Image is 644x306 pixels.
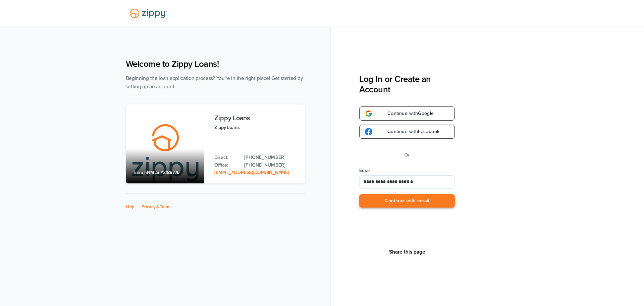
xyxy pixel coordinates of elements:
a: Direct Phone: 512-975-2947 [244,154,298,161]
a: Help [126,204,135,210]
img: google-logo [365,128,372,135]
span: NMLS #2189776 [147,170,179,175]
p: Or [405,151,410,159]
a: google-logoContinue withGoogle [359,106,455,121]
a: google-logoContinue withFacebook [359,125,455,139]
h3: Zippy Loans [214,115,298,122]
span: Branch [132,170,147,175]
span: Continue with Facebook [381,129,439,134]
p: Direct: [214,154,237,161]
label: Email [359,167,455,174]
h1: Welcome to Zippy Loans! [126,59,305,69]
input: Email Address [359,175,455,189]
a: Email Address: zippyguide@zippymh.com [214,170,289,175]
img: Lender Logo [126,6,171,21]
a: Office Phone: 512-975-2947 [244,162,298,169]
h3: Log In or Create an Account [359,74,455,95]
span: Beginning the loan application process? You're in the right place! Get started by setting up an a... [126,75,303,90]
span: Continue with Google [381,111,434,116]
button: Continue with email [359,194,455,208]
button: Share This Page [387,249,427,255]
a: Privacy & Terms [142,204,171,210]
p: Office: [214,162,237,169]
p: Zippy Loans [214,124,298,131]
img: google-logo [365,110,372,117]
